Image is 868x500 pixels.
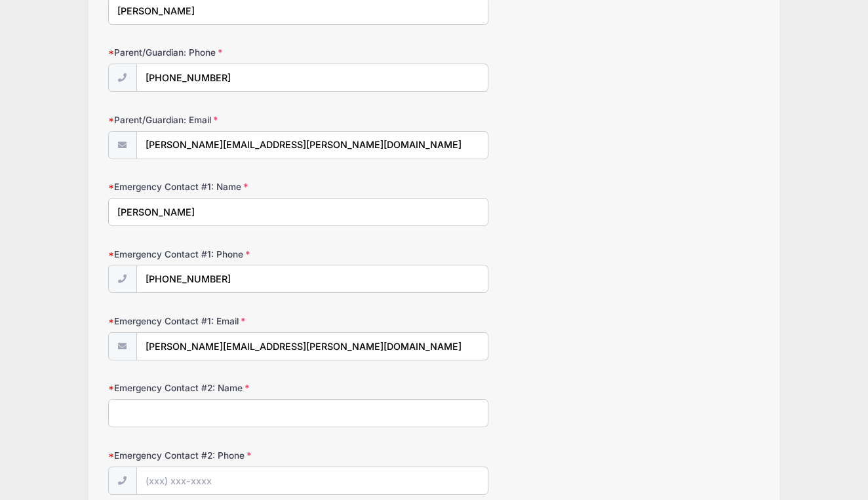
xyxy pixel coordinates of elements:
[136,64,488,92] input: (xxx) xxx-xxxx
[136,265,488,293] input: (xxx) xxx-xxxx
[136,332,488,360] input: email@email.com
[108,248,326,261] label: Emergency Contact #1: Phone
[108,113,326,126] label: Parent/Guardian: Email
[108,381,326,394] label: Emergency Contact #2: Name
[136,467,488,495] input: (xxx) xxx-xxxx
[108,315,326,328] label: Emergency Contact #1: Email
[108,46,326,59] label: Parent/Guardian: Phone
[108,449,326,462] label: Emergency Contact #2: Phone
[108,180,326,193] label: Emergency Contact #1: Name
[136,131,488,159] input: email@email.com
